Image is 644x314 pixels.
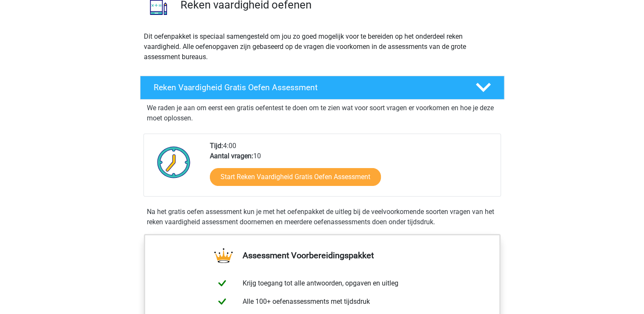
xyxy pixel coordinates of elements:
b: Aantal vragen: [210,152,253,160]
p: We raden je aan om eerst een gratis oefentest te doen om te zien wat voor soort vragen er voorkom... [147,103,498,123]
h4: Reken Vaardigheid Gratis Oefen Assessment [154,83,462,92]
div: Na het gratis oefen assessment kun je met het oefenpakket de uitleg bij de veelvoorkomende soorte... [143,207,501,227]
div: 4:00 10 [203,141,500,196]
p: Dit oefenpakket is speciaal samengesteld om jou zo goed mogelijk voor te bereiden op het onderdee... [144,31,501,62]
a: Reken Vaardigheid Gratis Oefen Assessment [137,76,508,100]
a: Start Reken Vaardigheid Gratis Oefen Assessment [210,168,381,186]
img: Klok [152,141,195,183]
b: Tijd: [210,142,223,150]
